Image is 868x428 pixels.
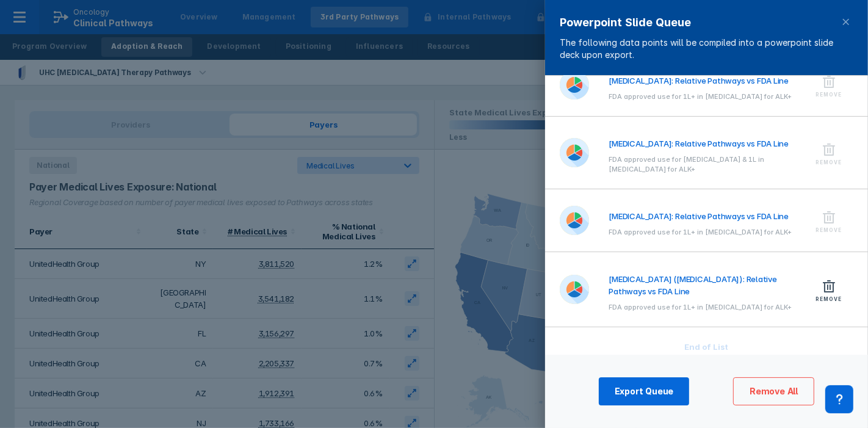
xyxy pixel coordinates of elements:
h4: [MEDICAL_DATA]: Relative Pathways vs FDA Line [609,137,805,150]
button: Remove All [733,377,814,405]
span: End of List [685,342,729,352]
span: Powerpoint Slide Queue [560,16,691,29]
h4: FDA approved use for 1L+ in [MEDICAL_DATA] for ALK+ [609,92,805,101]
span: Export Queue [615,386,674,397]
h4: FDA approved use for [MEDICAL_DATA] & 1L in [MEDICAL_DATA] for ALK+ [609,154,805,174]
span: Remove All [750,386,798,397]
span: Remove [816,227,842,233]
span: Remove [816,296,842,302]
h4: [MEDICAL_DATA]: Relative Pathways vs FDA Line [609,210,805,222]
img: Native Chart PowerPoint [560,275,589,304]
h4: [MEDICAL_DATA]: Relative Pathways vs FDA Line [609,74,805,87]
span: Remove [816,159,842,165]
img: Native Chart PowerPoint [560,70,589,100]
span: Remove [816,92,842,98]
p: The following data points will be compiled into a powerpoint slide deck upon export. [560,37,853,60]
h4: FDA approved use for 1L+ in [MEDICAL_DATA] for ALK+ [609,227,805,237]
button: Export Queue [599,377,690,405]
h4: [MEDICAL_DATA] ([MEDICAL_DATA]): Relative Pathways vs FDA Line [609,273,805,297]
img: Native Chart PowerPoint [560,138,589,167]
h4: FDA approved use for 1L+ in [MEDICAL_DATA] for ALK+ [609,302,805,312]
img: Native Chart PowerPoint [560,206,589,235]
